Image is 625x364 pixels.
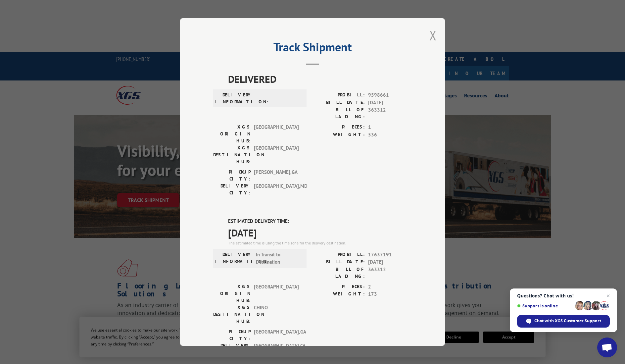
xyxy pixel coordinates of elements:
label: PIECES: [312,283,365,291]
span: 173 [368,290,412,298]
label: PICKUP CITY: [213,169,251,182]
span: [DATE] [228,225,412,240]
span: Close chat [604,292,612,300]
span: 1 [368,124,412,131]
span: 536 [368,131,412,139]
label: XGS DESTINATION HUB: [213,304,251,325]
span: CHINO [254,304,299,325]
div: Chat with XGS Customer Support [517,315,610,328]
h2: Track Shipment [213,42,412,55]
label: DELIVERY CITY: [213,342,251,356]
label: DELIVERY CITY: [213,182,251,196]
button: Close modal [429,26,437,44]
span: [DATE] [368,258,412,266]
span: [GEOGRAPHIC_DATA] , CA [254,342,299,356]
span: [GEOGRAPHIC_DATA] [254,144,299,165]
label: XGS ORIGIN HUB: [213,283,251,304]
span: [GEOGRAPHIC_DATA] [254,124,299,144]
div: Open chat [597,338,617,357]
label: PROBILL: [312,91,365,99]
label: BILL DATE: [312,99,365,107]
label: BILL OF LADING: [312,266,365,280]
span: 363312 [368,106,412,120]
span: [GEOGRAPHIC_DATA] , GA [254,328,299,342]
label: PICKUP CITY: [213,328,251,342]
span: 17637191 [368,251,412,259]
label: PROBILL: [312,251,365,259]
label: DELIVERY INFORMATION: [215,91,253,105]
span: [DATE] [368,99,412,107]
span: In Transit to Destination [256,251,301,266]
label: BILL DATE: [312,258,365,266]
label: DELIVERY INFORMATION: [215,251,253,266]
span: Support is online [517,303,573,308]
span: Questions? Chat with us! [517,293,610,298]
span: [PERSON_NAME] , GA [254,169,299,182]
label: XGS DESTINATION HUB: [213,144,251,165]
label: XGS ORIGIN HUB: [213,124,251,144]
span: Chat with XGS Customer Support [534,318,601,324]
label: WEIGHT: [312,131,365,139]
span: 9598661 [368,91,412,99]
label: PIECES: [312,124,365,131]
span: [GEOGRAPHIC_DATA] , MD [254,182,299,196]
label: WEIGHT: [312,290,365,298]
span: 363312 [368,266,412,280]
div: The estimated time is using the time zone for the delivery destination. [228,240,412,246]
label: ESTIMATED DELIVERY TIME: [228,218,412,225]
span: DELIVERED [228,72,412,86]
label: BILL OF LADING: [312,106,365,120]
span: 2 [368,283,412,291]
span: [GEOGRAPHIC_DATA] [254,283,299,304]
